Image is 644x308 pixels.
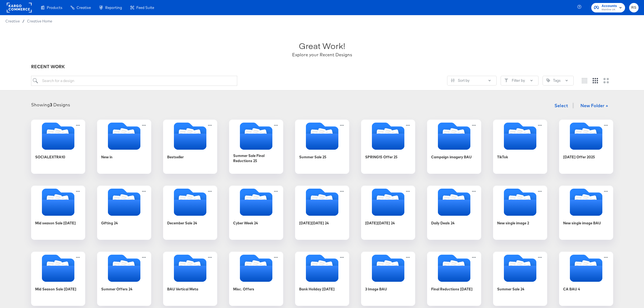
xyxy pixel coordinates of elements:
svg: Folder [295,255,349,282]
div: SOCIALEXTRA10 [31,120,85,174]
span: RS [631,5,636,11]
div: Cyber Week 24 [233,221,258,226]
div: Mid Season Sale [DATE] [31,252,85,306]
svg: Folder [493,255,547,282]
button: AccountsMainline UK [591,3,625,12]
div: New single image 2 [497,221,529,226]
div: Daily Deals 24 [427,186,481,240]
div: New in [101,155,113,160]
svg: Folder [361,123,415,150]
div: Bank Holiday [DATE] [295,252,349,306]
div: BAU Vertical Meta [167,287,198,292]
button: Select [552,100,570,111]
svg: Folder [493,123,547,150]
svg: Folder [229,255,283,282]
input: Search for a design [31,76,237,86]
div: Great Work! [299,40,345,52]
div: Misc. Offers [229,252,283,306]
span: Reporting [105,5,122,10]
div: Final Reductions [DATE] [427,252,481,306]
div: [DATE][DATE] 24 [361,186,415,240]
div: Mid season Sale [DATE] [35,221,76,226]
svg: Folder [427,189,481,216]
button: RS [629,3,639,12]
div: Cyber Week 24 [229,186,283,240]
svg: Folder [559,255,613,282]
div: [DATE][DATE] 24 [295,186,349,240]
div: TikTok [493,120,547,174]
div: 3 Image BAU [361,252,415,306]
span: Select [554,102,568,109]
div: SPRING15 Offer 25 [365,155,398,160]
svg: Folder [559,189,613,216]
div: Bank Holiday [DATE] [299,287,335,292]
span: Products [47,5,62,10]
div: Showing Designs [31,102,70,108]
span: Feed Suite [136,5,154,10]
div: New single image 2 [493,186,547,240]
div: Summer Sale Final Reductions 25 [229,120,283,174]
span: / [20,19,27,23]
svg: Large grid [603,78,609,83]
svg: Folder [361,189,415,216]
div: Campaign imagery BAU [431,155,472,160]
div: Summer Sale Final Reductions 25 [233,153,279,163]
div: Bestseller [167,155,184,160]
a: Creative Home [27,19,52,23]
svg: Folder [559,123,613,150]
span: Creative [77,5,91,10]
div: Gifting 24 [97,186,151,240]
svg: Folder [295,123,349,150]
div: [DATE] Offer 2025 [559,120,613,174]
button: SlidersSort by [447,76,497,86]
div: New in [97,120,151,174]
div: Summer Offers 24 [97,252,151,306]
svg: Small grid [582,78,587,83]
svg: Folder [163,255,217,282]
div: CA BAU 4 [559,252,613,306]
svg: Folder [97,123,151,150]
div: SOCIALEXTRA10 [35,155,65,160]
div: SPRING15 Offer 25 [361,120,415,174]
div: Summer Sale 24 [493,252,547,306]
svg: Folder [97,189,151,216]
div: Explore your Recent Designs [292,52,352,58]
div: Summer Sale 25 [295,120,349,174]
div: [DATE][DATE] 24 [299,221,329,226]
div: New single image BAU [563,221,601,226]
div: Mid Season Sale [DATE] [35,287,76,292]
span: Accounts [602,3,617,9]
button: TagTags [543,76,574,86]
div: Summer Sale 24 [497,287,524,292]
svg: Filter [504,78,508,82]
div: Gifting 24 [101,221,118,226]
svg: Folder [361,255,415,282]
div: Daily Deals 24 [431,221,455,226]
div: Campaign imagery BAU [427,120,481,174]
button: FilterFilter by [501,76,539,86]
svg: Folder [427,255,481,282]
svg: Medium grid [593,78,598,83]
div: TikTok [497,155,508,160]
span: Mainline UK [602,8,617,12]
div: December Sale 24 [163,186,217,240]
div: Mid season Sale [DATE] [31,186,85,240]
svg: Folder [493,189,547,216]
svg: Folder [163,123,217,150]
svg: Folder [31,255,85,282]
svg: Sliders [451,78,455,82]
svg: Folder [31,189,85,216]
button: New Folder + [576,101,613,111]
div: Final Reductions [DATE] [431,287,473,292]
div: Bestseller [163,120,217,174]
div: December Sale 24 [167,221,197,226]
div: BAU Vertical Meta [163,252,217,306]
div: [DATE] Offer 2025 [563,155,595,160]
svg: Folder [295,189,349,216]
div: [DATE][DATE] 24 [365,221,395,226]
div: 3 Image BAU [365,287,387,292]
strong: 3 [50,102,52,107]
svg: Folder [229,189,283,216]
div: Misc. Offers [233,287,254,292]
svg: Folder [97,255,151,282]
